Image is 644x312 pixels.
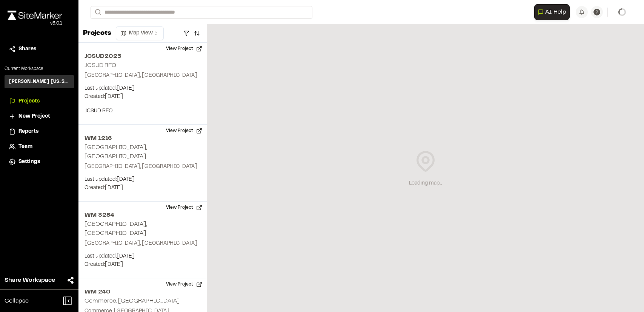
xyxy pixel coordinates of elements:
a: Team [9,143,69,151]
h2: [GEOGRAPHIC_DATA], [GEOGRAPHIC_DATA] [85,222,147,236]
span: Projects [18,97,40,106]
a: Settings [9,158,69,166]
p: Last updated: [DATE] [85,252,201,261]
p: JCSUD RFQ [85,107,201,115]
a: Reports [9,127,69,136]
h2: WM 240 [85,287,201,296]
h2: Commerce, [GEOGRAPHIC_DATA] [85,298,180,304]
img: rebrand.png [8,11,62,20]
h2: WM 3284 [85,211,201,220]
p: Last updated: [DATE] [85,84,201,93]
span: Shares [18,45,36,53]
h2: JCSUD RFQ [85,63,116,68]
button: View Project [161,278,207,290]
button: View Project [161,43,207,55]
p: [GEOGRAPHIC_DATA], [GEOGRAPHIC_DATA] [85,239,201,248]
span: Collapse [5,296,29,306]
p: Created: [DATE] [85,93,201,101]
p: Created: [DATE] [85,184,201,192]
a: Projects [9,97,69,106]
p: Projects [83,28,111,39]
h2: WM 1216 [85,134,201,143]
div: Loading map... [409,179,442,188]
a: New Project [9,112,69,121]
h2: [GEOGRAPHIC_DATA], [GEOGRAPHIC_DATA] [85,145,147,159]
div: Oh geez...please don't... [8,20,62,27]
div: Open AI Assistant [534,4,573,20]
button: View Project [161,202,207,214]
button: View Project [161,125,207,137]
p: [GEOGRAPHIC_DATA], [GEOGRAPHIC_DATA] [85,71,201,80]
h3: [PERSON_NAME] [US_STATE] [9,78,69,85]
button: Open AI Assistant [534,4,570,20]
span: Team [18,143,32,151]
span: Reports [18,127,38,136]
p: Created: [DATE] [85,261,201,269]
span: Share Workspace [5,276,55,285]
p: Last updated: [DATE] [85,175,201,184]
span: AI Help [545,8,566,17]
span: Settings [18,158,40,166]
span: New Project [18,112,50,121]
a: Shares [9,45,69,53]
p: [GEOGRAPHIC_DATA], [GEOGRAPHIC_DATA] [85,163,201,171]
p: Current Workspace [5,65,74,72]
h2: JCSUD2025 [85,52,201,61]
button: Search [91,6,104,19]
